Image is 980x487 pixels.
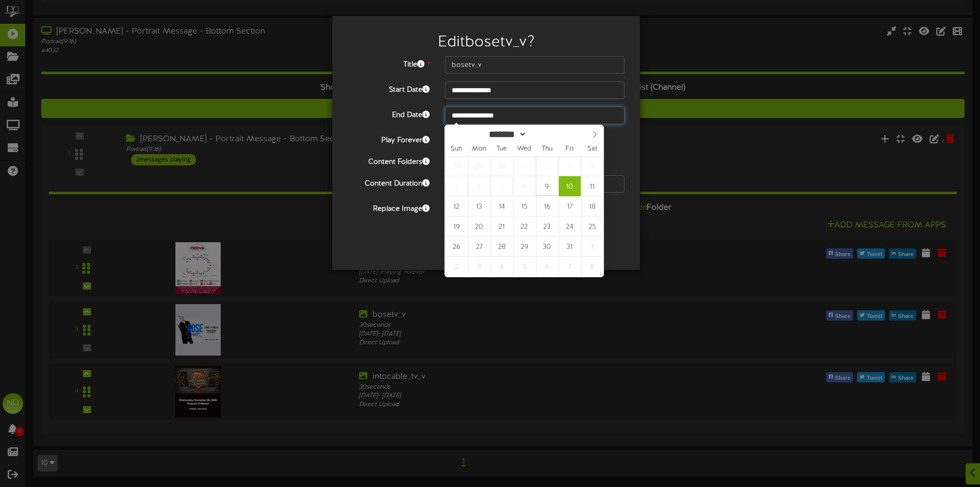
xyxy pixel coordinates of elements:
[581,146,603,153] span: Sat
[340,154,437,167] label: Content Folders
[513,257,536,277] span: November 5, 2025
[340,132,437,146] label: Play Forever
[490,146,513,153] span: Tue
[536,156,558,176] span: October 2, 2025
[513,237,536,257] span: October 29, 2025
[491,156,513,176] span: September 30, 2025
[513,156,536,176] span: October 1, 2025
[513,216,536,237] span: October 22, 2025
[340,200,437,214] label: Replace Image
[536,216,558,237] span: October 23, 2025
[559,196,581,216] span: October 17, 2025
[491,176,513,196] span: October 7, 2025
[513,176,536,196] span: October 8, 2025
[581,176,603,196] span: October 11, 2025
[558,146,581,153] span: Fri
[581,196,603,216] span: October 18, 2025
[468,257,490,277] span: November 3, 2025
[340,56,437,70] label: Title
[468,237,490,257] span: October 27, 2025
[559,237,581,257] span: October 31, 2025
[559,176,581,196] span: October 10, 2025
[581,216,603,237] span: October 25, 2025
[340,81,437,95] label: Start Date
[536,196,558,216] span: October 16, 2025
[446,237,468,257] span: October 26, 2025
[446,176,468,196] span: October 5, 2025
[536,257,558,277] span: November 6, 2025
[446,257,468,277] span: November 2, 2025
[468,196,490,216] span: October 13, 2025
[491,257,513,277] span: November 4, 2025
[446,196,468,216] span: October 12, 2025
[468,146,490,153] span: Mon
[340,107,437,121] label: End Date
[468,216,490,237] span: October 20, 2025
[491,216,513,237] span: October 21, 2025
[491,196,513,216] span: October 14, 2025
[559,257,581,277] span: November 7, 2025
[559,156,581,176] span: October 3, 2025
[581,257,603,277] span: November 8, 2025
[536,176,558,196] span: October 9, 2025
[581,237,603,257] span: November 1, 2025
[581,156,603,176] span: October 4, 2025
[468,176,490,196] span: October 6, 2025
[446,216,468,237] span: October 19, 2025
[348,34,625,51] h2: Edit bosetv_v ?
[445,146,468,153] span: Sun
[468,156,490,176] span: September 29, 2025
[445,56,625,74] input: Title
[513,196,536,216] span: October 15, 2025
[536,146,558,153] span: Thu
[491,237,513,257] span: October 28, 2025
[536,237,558,257] span: October 30, 2025
[446,156,468,176] span: September 28, 2025
[513,146,536,153] span: Wed
[527,129,564,140] input: Year
[559,216,581,237] span: October 24, 2025
[340,175,437,189] label: Content Duration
